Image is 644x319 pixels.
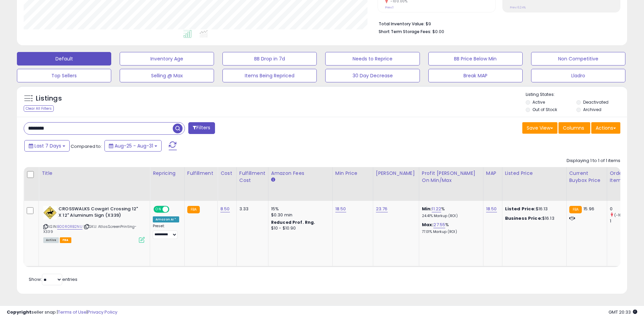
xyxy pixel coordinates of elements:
[610,218,637,224] div: 1
[486,170,499,177] div: MAP
[569,170,604,184] div: Current Buybox Price
[583,99,609,105] label: Deactivated
[58,309,87,315] a: Terms of Use
[220,170,234,177] div: Cost
[567,158,620,164] div: Displaying 1 to 1 of 1 items
[505,170,564,177] div: Listed Price
[610,170,635,184] div: Ordered Items
[486,206,497,212] a: 18.50
[104,140,162,152] button: Aug-25 - Aug-31
[505,215,561,221] div: $16.13
[532,107,557,112] label: Out of Stock
[432,28,444,35] span: $0.00
[187,206,200,213] small: FBA
[522,122,557,134] button: Save View
[43,237,59,243] span: All listings currently available for purchase on Amazon
[505,206,536,212] b: Listed Price:
[325,52,420,65] button: Needs to Reprice
[376,170,416,177] div: [PERSON_NAME]
[614,212,630,218] small: (-100%)
[271,212,327,218] div: $0.30 min
[60,237,71,243] span: FBA
[379,19,615,27] li: $9
[510,5,526,9] small: Prev: 6.24%
[433,221,445,228] a: 27.55
[531,52,625,65] button: Non Competitive
[422,221,434,228] b: Max:
[569,206,582,213] small: FBA
[335,206,346,212] a: 18.50
[57,224,82,230] a: B00R0RB2NU
[532,99,545,105] label: Active
[42,170,147,177] div: Title
[610,206,637,212] div: 0
[563,125,584,131] span: Columns
[376,206,388,212] a: 23.76
[88,309,117,315] a: Privacy Policy
[220,206,230,212] a: 8.50
[271,206,327,212] div: 15%
[36,94,62,103] h5: Listings
[239,206,263,212] div: 3.33
[17,69,111,82] button: Top Sellers
[120,52,214,65] button: Inventory Age
[432,206,441,212] a: 11.22
[583,206,594,212] span: 15.96
[609,309,637,315] span: 2025-09-8 20:33 GMT
[153,216,179,222] div: Amazon AI *
[419,167,483,201] th: The percentage added to the cost of goods (COGS) that forms the calculator for Min & Max prices.
[43,206,57,219] img: 41aCSiBOg7L._SL40_.jpg
[29,276,77,283] span: Show: entries
[222,52,317,65] button: BB Drop in 7d
[531,69,625,82] button: Lladro
[591,122,620,134] button: Actions
[43,206,145,242] div: ASIN:
[271,170,330,177] div: Amazon Fees
[17,52,111,65] button: Default
[505,215,542,221] b: Business Price:
[58,206,141,220] b: CROSSWALKS Cowgirl Crossing 12" X 12" Aluminum Sign (X339)
[385,5,393,9] small: Prev: 1
[335,170,370,177] div: Min Price
[583,107,601,112] label: Archived
[271,225,327,231] div: $10 - $10.90
[428,69,523,82] button: Break MAP
[7,309,31,315] strong: Copyright
[34,142,61,149] span: Last 7 Days
[422,170,480,184] div: Profit [PERSON_NAME] on Min/Max
[422,222,478,234] div: %
[187,170,215,177] div: Fulfillment
[325,69,420,82] button: 30 Day Decrease
[558,122,590,134] button: Columns
[379,21,425,27] b: Total Inventory Value:
[168,207,179,212] span: OFF
[239,170,265,184] div: Fulfillment Cost
[154,207,163,212] span: ON
[271,177,275,183] small: Amazon Fees.
[428,52,523,65] button: BB Price Below Min
[188,122,215,134] button: Filters
[379,29,431,34] b: Short Term Storage Fees:
[7,309,117,316] div: seller snap | |
[271,219,315,225] b: Reduced Prof. Rng.
[115,142,153,149] span: Aug-25 - Aug-31
[153,224,179,239] div: Preset:
[24,105,54,112] div: Clear All Filters
[505,206,561,212] div: $16.13
[24,140,70,152] button: Last 7 Days
[422,206,478,218] div: %
[222,69,317,82] button: Items Being Repriced
[422,214,478,218] p: 24.41% Markup (ROI)
[120,69,214,82] button: Selling @ Max
[153,170,182,177] div: Repricing
[43,224,137,234] span: | SKU: AtlasScreenPrinting-X339
[422,206,432,212] b: Min:
[526,91,627,98] p: Listing States:
[71,143,102,150] span: Compared to:
[422,230,478,234] p: 77.01% Markup (ROI)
